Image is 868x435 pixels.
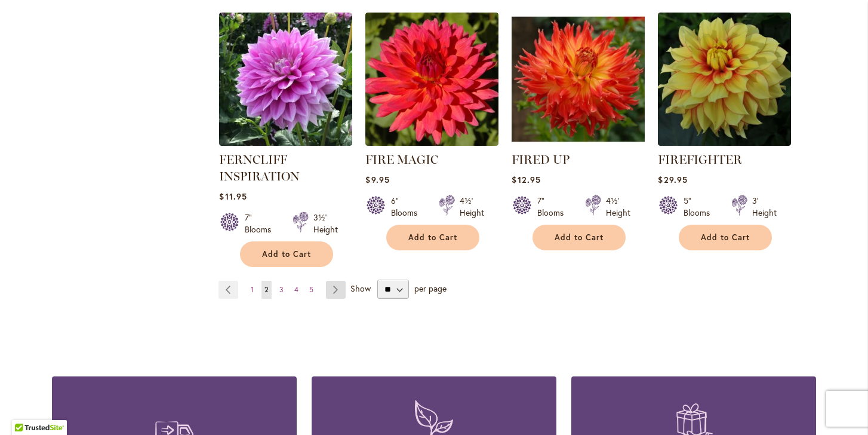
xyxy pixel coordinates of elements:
span: per page [414,283,447,294]
span: 4 [294,285,298,294]
a: FIRED UP [512,152,570,167]
a: FIRE MAGIC [365,152,438,167]
div: 6" Blooms [391,195,424,219]
span: Add to Cart [262,249,311,259]
a: Ferncliff Inspiration [219,137,352,148]
img: FIRED UP [512,13,645,146]
span: Add to Cart [408,232,457,243]
img: Ferncliff Inspiration [219,13,352,146]
button: Add to Cart [533,225,626,250]
span: 3 [279,285,284,294]
iframe: Launch Accessibility Center [9,393,42,426]
span: $9.95 [365,174,389,185]
a: 1 [248,281,257,299]
button: Add to Cart [386,225,479,250]
div: 7" Blooms [537,195,571,219]
span: $11.95 [219,191,247,202]
button: Add to Cart [679,225,772,250]
div: 4½' Height [606,195,630,219]
span: $29.95 [658,174,687,185]
a: FIRED UP [512,137,645,148]
span: Show [350,283,371,294]
img: FIRE MAGIC [365,13,498,146]
div: 3' Height [752,195,777,219]
button: Add to Cart [240,241,333,267]
div: 4½' Height [460,195,484,219]
div: 7" Blooms [245,212,278,235]
a: FIRE MAGIC [365,137,498,148]
a: 5 [306,281,316,299]
a: FIREFIGHTER [658,137,791,148]
a: FIREFIGHTER [658,152,742,167]
span: 2 [264,285,269,294]
div: 3½' Height [313,212,338,235]
span: $12.95 [512,174,540,185]
a: 4 [291,281,301,299]
span: 1 [251,285,254,294]
span: Add to Cart [701,232,750,243]
a: 3 [276,281,287,299]
span: 5 [309,285,313,294]
a: FERNCLIFF INSPIRATION [219,152,300,183]
span: Add to Cart [555,232,604,243]
img: FIREFIGHTER [658,13,791,146]
div: 5" Blooms [684,195,717,219]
